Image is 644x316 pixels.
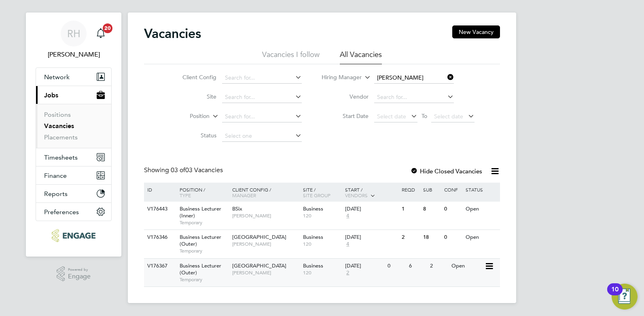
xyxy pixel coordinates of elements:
[345,241,350,248] span: 4
[374,72,454,84] input: Search for...
[222,131,302,142] input: Select one
[345,270,350,276] span: 2
[44,91,58,99] span: Jobs
[232,241,299,247] span: [PERSON_NAME]
[222,92,302,103] input: Search for...
[44,190,68,198] span: Reports
[232,270,299,276] span: [PERSON_NAME]
[428,259,449,274] div: 2
[180,234,221,247] span: Business Lecturer (Outer)
[180,205,221,219] span: Business Lecturer (Inner)
[262,50,320,64] li: Vacancies I follow
[421,183,442,196] div: Sub
[180,192,191,198] span: Type
[442,230,463,245] div: 0
[449,259,485,274] div: Open
[442,183,463,196] div: Conf
[464,230,499,245] div: Open
[322,93,369,100] label: Vendor
[400,230,421,245] div: 2
[410,167,482,175] label: Hide Closed Vacancies
[230,183,301,202] div: Client Config /
[386,259,407,274] div: 0
[174,183,230,202] div: Position /
[170,93,216,100] label: Site
[144,166,225,175] div: Showing
[222,111,302,122] input: Search for...
[400,202,421,217] div: 1
[145,230,174,245] div: V176346
[180,248,228,254] span: Temporary
[103,23,112,33] span: 20
[44,172,67,179] span: Finance
[145,259,174,274] div: V176367
[36,203,111,221] button: Preferences
[36,166,111,184] button: Finance
[345,206,398,213] div: [DATE]
[400,183,421,196] div: Reqd
[180,262,221,276] span: Business Lecturer (Outer)
[421,230,442,245] div: 18
[343,183,400,203] div: Start /
[232,234,286,240] span: [GEOGRAPHIC_DATA]
[232,213,299,219] span: [PERSON_NAME]
[180,276,228,283] span: Temporary
[163,112,210,120] label: Position
[170,132,216,139] label: Status
[374,92,454,103] input: Search for...
[303,270,341,276] span: 120
[93,21,109,46] a: 20
[44,154,78,161] span: Timesheets
[232,205,242,212] span: BSix
[345,234,398,241] div: [DATE]
[407,259,428,274] div: 6
[44,208,79,216] span: Preferences
[442,202,463,217] div: 0
[232,192,256,198] span: Manager
[145,183,174,196] div: ID
[170,74,216,81] label: Client Config
[434,113,463,120] span: Select date
[36,21,112,59] a: RH[PERSON_NAME]
[345,263,383,270] div: [DATE]
[340,50,382,64] li: All Vacancies
[345,213,350,219] span: 4
[303,234,323,240] span: Business
[36,185,111,202] button: Reports
[26,13,121,257] nav: Main navigation
[36,68,111,86] button: Network
[611,289,619,300] div: 10
[36,50,112,59] span: Rufena Haque
[303,241,341,247] span: 120
[171,166,185,174] span: 03 of
[144,25,201,42] h2: Vacancies
[68,266,91,273] span: Powered by
[303,213,341,219] span: 120
[464,202,499,217] div: Open
[345,192,368,198] span: Vendors
[36,148,111,166] button: Timesheets
[464,183,499,196] div: Status
[322,112,369,120] label: Start Date
[421,202,442,217] div: 8
[44,73,70,81] span: Network
[57,266,91,282] a: Powered byEngage
[301,183,343,202] div: Site /
[222,72,302,84] input: Search for...
[232,262,286,269] span: [GEOGRAPHIC_DATA]
[303,192,330,198] span: Site Group
[67,28,80,39] span: RH
[145,202,174,217] div: V176443
[68,273,91,280] span: Engage
[303,205,323,212] span: Business
[419,111,430,121] span: To
[452,25,500,38] button: New Vacancy
[303,262,323,269] span: Business
[315,74,362,82] label: Hiring Manager
[377,113,406,120] span: Select date
[44,111,71,118] a: Positions
[36,104,111,148] div: Jobs
[612,284,638,310] button: Open Resource Center, 10 new notifications
[36,86,111,104] button: Jobs
[171,166,223,174] span: 03 Vacancies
